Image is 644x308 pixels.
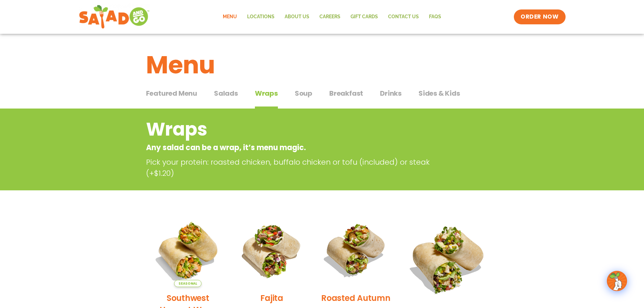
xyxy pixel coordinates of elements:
[329,88,363,98] span: Breakfast
[419,88,460,98] span: Sides & Kids
[380,88,402,98] span: Drinks
[151,213,225,287] img: Product photo for Southwest Harvest Wrap
[146,86,498,109] div: Tabbed content
[319,213,392,287] img: Product photo for Roasted Autumn Wrap
[255,88,278,98] span: Wraps
[214,88,238,98] span: Salads
[146,157,447,179] p: Pick your protein: roasted chicken, buffalo chicken or tofu (included) or steak (+$1.20)
[146,88,197,98] span: Featured Menu
[383,9,424,25] a: Contact Us
[146,116,444,143] h2: Wraps
[321,292,390,304] h2: Roasted Autumn
[607,271,626,290] img: wpChatIcon
[280,9,314,25] a: About Us
[314,9,345,25] a: Careers
[218,9,242,25] a: Menu
[260,292,283,304] h2: Fajita
[218,9,446,25] nav: Menu
[424,9,446,25] a: FAQs
[146,142,444,153] p: Any salad can be a wrap, it’s menu magic.
[235,213,309,287] img: Product photo for Fajita Wrap
[146,47,498,83] h1: Menu
[521,13,558,21] span: ORDER NOW
[514,9,565,24] a: ORDER NOW
[403,213,493,304] img: Product photo for BBQ Ranch Wrap
[295,88,312,98] span: Soup
[79,3,150,30] img: new-SAG-logo-768×292
[242,9,280,25] a: Locations
[345,9,383,25] a: GIFT CARDS
[174,280,201,287] span: Seasonal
